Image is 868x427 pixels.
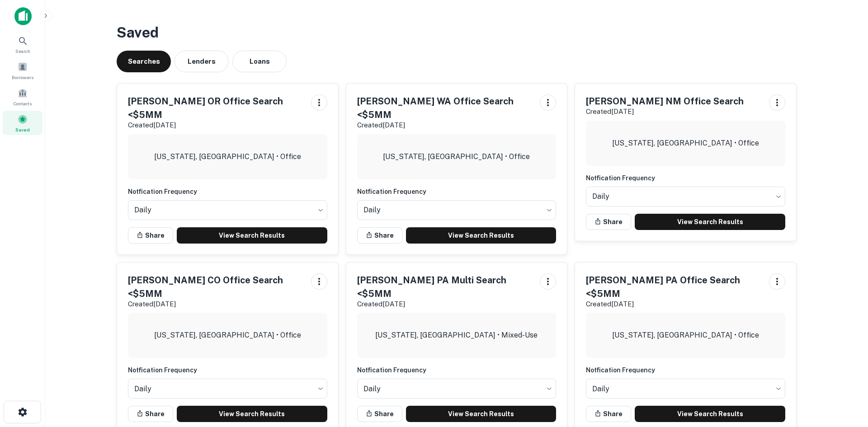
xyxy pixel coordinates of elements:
h6: Notfication Frequency [586,173,785,183]
button: Loans [232,51,287,72]
h6: Notfication Frequency [586,365,785,375]
a: View Search Results [635,406,785,422]
button: Share [357,227,402,244]
a: View Search Results [177,406,327,422]
h5: [PERSON_NAME] CO Office Search <$5MM [128,273,304,300]
h6: Notfication Frequency [357,365,557,375]
p: [US_STATE], [GEOGRAPHIC_DATA] • Office [154,330,301,341]
div: Without label [357,197,557,223]
div: Without label [586,376,785,401]
p: Created [DATE] [128,120,304,131]
button: Share [586,214,631,230]
div: Without label [586,184,785,209]
a: View Search Results [406,227,557,244]
h5: [PERSON_NAME] WA Office Search <$5MM [357,94,533,122]
a: View Search Results [177,227,327,244]
a: Borrowers [3,58,42,83]
p: [US_STATE], [GEOGRAPHIC_DATA] • Office [612,330,759,341]
button: Lenders [175,51,229,72]
img: capitalize-icon.png [14,7,32,25]
div: Without label [128,197,327,223]
p: [US_STATE], [GEOGRAPHIC_DATA] • Office [154,151,301,162]
button: Searches [117,51,171,72]
button: Share [128,227,173,244]
a: Contacts [3,84,42,109]
span: Saved [15,126,30,133]
span: Borrowers [12,74,33,81]
a: Saved [3,111,42,135]
p: [US_STATE], [GEOGRAPHIC_DATA] • Office [383,151,530,162]
span: Contacts [14,100,32,107]
h6: Notfication Frequency [128,365,327,375]
p: Created [DATE] [586,299,762,310]
p: [US_STATE], [GEOGRAPHIC_DATA] • Office [612,138,759,149]
p: Created [DATE] [586,106,744,117]
h5: [PERSON_NAME] OR Office Search <$5MM [128,94,304,122]
h5: [PERSON_NAME] NM Office Search [586,94,744,108]
span: Search [15,47,30,55]
h3: Saved [117,22,797,43]
div: Without label [128,376,327,401]
a: Search [3,32,42,56]
h6: Notfication Frequency [128,187,327,197]
p: Created [DATE] [357,120,533,131]
h5: [PERSON_NAME] PA Office Search <$5MM [586,273,762,300]
button: Share [357,406,402,422]
button: Share [586,406,631,422]
h5: [PERSON_NAME] PA Multi Search <$5MM [357,273,533,300]
h6: Notfication Frequency [357,187,557,197]
button: Share [128,406,173,422]
div: Without label [357,376,557,401]
a: View Search Results [406,406,557,422]
p: Created [DATE] [128,299,304,310]
a: View Search Results [635,214,785,230]
p: [US_STATE], [GEOGRAPHIC_DATA] • Mixed-Use [375,330,538,341]
p: Created [DATE] [357,299,533,310]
